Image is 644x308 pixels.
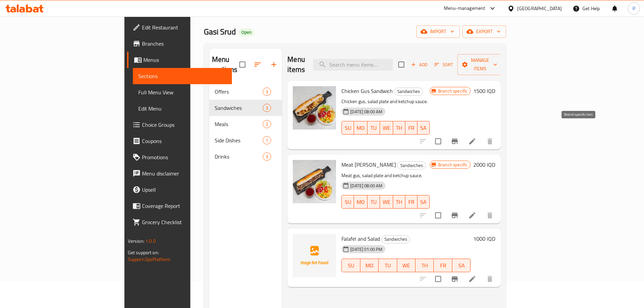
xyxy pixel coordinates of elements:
[215,104,263,112] div: Sandwiches
[127,52,232,68] a: Menus
[394,57,408,72] span: Select section
[517,5,562,12] div: [GEOGRAPHIC_DATA]
[482,133,498,149] button: delete
[422,27,454,36] span: import
[434,259,452,272] button: FR
[127,198,232,214] a: Coverage Report
[341,195,354,209] button: SU
[142,169,226,177] span: Menu disclaimer
[473,160,495,169] h6: 2000 IQD
[204,24,236,39] span: Gasi Srud
[381,235,410,243] div: Sandwiches
[209,148,282,165] div: Drinks3
[215,136,263,144] span: Side Dishes
[209,116,282,132] div: Meals2
[344,197,351,207] span: SU
[239,28,254,37] div: Open
[354,121,367,135] button: MO
[408,60,430,70] button: Add
[263,152,271,161] div: items
[363,261,376,270] span: MO
[215,120,263,128] span: Meals
[394,88,423,96] div: Sandwiches
[127,149,232,165] a: Promotions
[452,259,471,272] button: SA
[357,197,365,207] span: MO
[133,84,232,100] a: Full Menu View
[380,121,393,135] button: WE
[436,261,449,270] span: FR
[127,214,232,230] a: Grocery Checklist
[341,160,396,170] span: Meat [PERSON_NAME]
[482,207,498,223] button: delete
[348,246,385,253] span: [DATE] 01:00 PM
[393,121,405,135] button: TH
[397,259,415,272] button: WE
[468,137,476,145] a: Edit menu item
[420,123,427,133] span: SA
[405,195,418,209] button: FR
[209,100,282,116] div: Sandwiches3
[142,40,226,48] span: Branches
[127,19,232,35] a: Edit Restaurant
[138,72,226,80] span: Sections
[341,121,354,135] button: SU
[142,186,226,194] span: Upsell
[430,60,457,70] span: Sort items
[215,88,263,96] span: Offers
[473,86,495,96] h6: 1500 IQD
[143,56,226,64] span: Menus
[142,153,226,161] span: Promotions
[408,123,415,133] span: FR
[127,117,232,133] a: Choice Groups
[354,195,367,209] button: MO
[435,88,470,94] span: Branch specific
[142,23,226,31] span: Edit Restaurant
[215,152,263,161] span: Drinks
[435,162,470,168] span: Branch specific
[357,123,365,133] span: MO
[482,271,498,287] button: delete
[381,261,394,270] span: TU
[418,121,430,135] button: SA
[209,81,282,167] nav: Menu sections
[379,259,397,272] button: TU
[408,60,430,70] span: Add item
[263,104,271,112] div: items
[473,234,495,243] h6: 1000 IQD
[400,261,413,270] span: WE
[447,133,463,149] button: Branch-specific-item
[133,100,232,117] a: Edit Menu
[344,261,357,270] span: SU
[293,86,336,129] img: Chicken Gus Sandwich
[249,56,266,73] span: Sort sections
[266,56,282,73] button: Add section
[418,261,431,270] span: TH
[138,104,226,113] span: Edit Menu
[382,235,410,243] span: Sandwiches
[341,234,380,244] span: Falafel and Salad
[462,25,506,38] button: export
[313,59,393,71] input: search
[420,197,427,207] span: SA
[138,88,226,96] span: Full Menu View
[128,237,144,245] span: Version:
[367,195,380,209] button: TU
[127,133,232,149] a: Coupons
[433,60,455,70] button: Sort
[142,121,226,129] span: Choice Groups
[397,161,426,169] div: Sandwiches
[293,234,336,277] img: Falafel and Salad
[293,160,336,203] img: Meat Gus Sandwich
[457,54,503,75] button: Manage items
[142,137,226,145] span: Coupons
[383,197,390,207] span: WE
[383,123,390,133] span: WE
[263,136,271,144] div: items
[380,195,393,209] button: WE
[127,165,232,182] a: Menu disclaimer
[415,259,434,272] button: TH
